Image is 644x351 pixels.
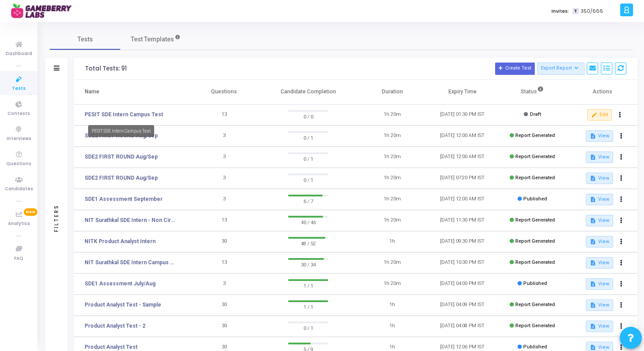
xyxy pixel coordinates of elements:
span: 0 / 1 [288,175,328,184]
span: 6 / 7 [288,196,328,205]
div: Filters [52,170,60,266]
a: PESIT SDE Intern Campus Test [85,111,163,118]
td: 30 [189,295,259,316]
mat-icon: description [590,260,596,266]
td: 1h 20m [357,168,427,189]
td: 1h [357,316,427,337]
span: Interviews [7,135,31,143]
th: Name [74,80,189,104]
td: 30 [189,316,259,337]
td: 3 [189,126,259,147]
mat-icon: description [590,344,596,351]
mat-icon: description [590,323,596,329]
button: View [586,173,613,184]
mat-icon: description [590,133,596,139]
td: 13 [189,104,259,126]
td: 13 [189,210,259,231]
button: View [586,321,613,332]
td: [DATE] 09:30 PM IST [427,231,497,252]
span: Analytics [8,220,30,228]
span: Report Generated [515,217,555,223]
button: View [586,257,613,269]
a: SDE2 FIRST ROUND Aug/Sep [85,174,158,182]
span: Report Generated [515,259,555,265]
mat-icon: description [590,218,596,224]
button: View [586,215,613,226]
span: Dashboard [6,50,32,58]
td: 3 [189,168,259,189]
button: View [586,278,613,290]
span: Report Generated [515,133,555,138]
td: [DATE] 11:30 PM IST [427,210,497,231]
mat-icon: description [590,154,596,160]
span: Published [523,196,547,202]
div: Total Tests: 91 [85,65,127,72]
span: 350/666 [581,7,603,15]
td: 1h 20m [357,210,427,231]
td: [DATE] 12:00 AM IST [427,126,497,147]
span: 30 / 34 [288,260,328,269]
button: Export Report [537,63,585,75]
td: 1h 20m [357,252,427,273]
span: 1 / 1 [288,302,328,311]
button: View [586,299,613,311]
td: [DATE] 12:00 AM IST [427,189,497,210]
td: 1h 20m [357,126,427,147]
span: New [24,208,37,216]
td: 1h [357,295,427,316]
span: Contests [7,110,30,118]
td: 1h 20m [357,189,427,210]
img: logo [11,2,77,20]
td: [DATE] 12:00 AM IST [427,147,497,168]
mat-icon: description [590,239,596,245]
td: [DATE] 04:08 PM IST [427,316,497,337]
td: 1h 20m [357,104,427,126]
td: 30 [189,231,259,252]
button: View [586,151,613,163]
button: Edit [587,109,611,121]
td: [DATE] 10:30 PM IST [427,252,497,273]
td: 3 [189,147,259,168]
td: [DATE] 01:30 PM IST [427,104,497,126]
a: Product Analyst Test - 2 [85,322,145,330]
span: Report Generated [515,154,555,159]
mat-icon: description [590,302,596,308]
span: Tests [78,35,93,44]
th: Expiry Time [427,80,497,104]
a: SDE1 Assessment September [85,195,163,203]
button: View [586,194,613,205]
span: 0 / 0 [288,112,328,121]
mat-icon: edit [591,112,597,118]
th: Questions [189,80,259,104]
th: Duration [357,80,427,104]
span: Draft [530,111,541,117]
span: Questions [6,160,31,168]
span: Tests [12,85,26,92]
td: 3 [189,273,259,295]
td: [DATE] 04:09 PM IST [427,295,497,316]
span: 0 / 1 [288,323,328,332]
span: Test Templates [131,35,174,44]
div: PESIT SDE Intern Campus Test [88,125,154,137]
td: 13 [189,252,259,273]
span: Report Generated [515,323,555,329]
span: 48 / 52 [288,239,328,248]
a: SDE2 FIRST ROUND Aug/Sep [85,153,158,161]
a: Product Analyst Test - Sample [85,301,161,309]
td: 1h 20m [357,147,427,168]
span: 40 / 46 [288,218,328,226]
span: Report Generated [515,302,555,307]
span: T [573,8,578,15]
span: FAQ [14,255,23,262]
mat-icon: description [590,281,596,287]
td: [DATE] 07:20 PM IST [427,168,497,189]
td: 1h [357,231,427,252]
mat-icon: description [590,196,596,203]
a: NIT Surathkal SDE Intern Campus Test [85,259,175,266]
span: Report Generated [515,175,555,181]
span: 0 / 1 [288,154,328,163]
mat-icon: description [590,175,596,181]
a: Product Analyst Test [85,343,137,351]
a: NITK Product Analyst Intern [85,237,155,245]
span: Report Generated [515,238,555,244]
